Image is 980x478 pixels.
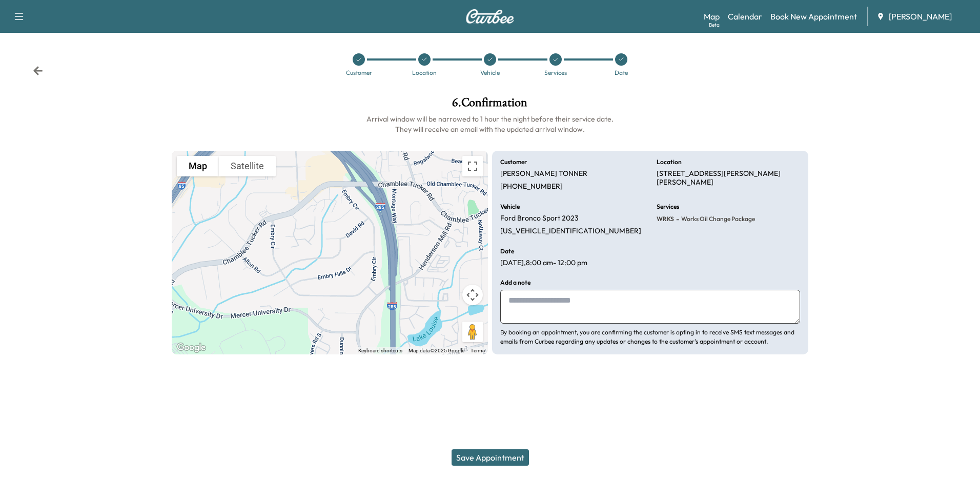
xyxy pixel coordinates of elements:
button: Map camera controls [462,285,483,305]
span: [PERSON_NAME] [889,10,952,23]
img: Curbee Logo [465,9,515,24]
div: Back [33,66,43,76]
h6: Arrival window will be narrowed to 1 hour the night before their service date. They will receive ... [172,114,809,134]
button: Show satellite imagery [219,156,276,176]
h6: Vehicle [500,204,520,210]
img: Google [174,341,208,354]
span: Map data ©2025 Google [409,348,464,353]
h6: Date [500,248,514,254]
h1: 6 . Confirmation [172,96,809,114]
a: Calendar [728,10,762,23]
div: Customer [346,70,372,76]
div: Vehicle [480,70,500,76]
div: Services [544,70,567,76]
button: Keyboard shortcuts [358,347,402,354]
p: By booking an appointment, you are confirming the customer is opting in to receive SMS text messa... [500,328,800,346]
p: [DATE] , 8:00 am - 12:00 pm [500,258,587,268]
p: [PERSON_NAME] TONNER [500,169,587,178]
button: Toggle fullscreen view [462,156,483,176]
button: Save Appointment [452,449,529,466]
span: - [674,214,679,224]
span: Works Oil Change Package [679,215,755,223]
a: Terms [471,348,485,353]
p: Ford Bronco Sport 2023 [500,214,579,223]
p: [STREET_ADDRESS][PERSON_NAME][PERSON_NAME] [657,169,801,187]
h6: Customer [500,159,527,165]
button: Drag Pegman onto the map to open Street View [462,322,483,342]
div: Beta [709,21,720,29]
div: Location [412,70,437,76]
h6: Services [657,204,679,210]
span: WRKS [657,215,674,223]
a: Book New Appointment [770,10,857,23]
h6: Add a note [500,280,530,286]
a: MapBeta [704,10,720,23]
h6: Location [657,159,682,165]
p: [PHONE_NUMBER] [500,182,563,191]
button: Show street map [177,156,219,176]
div: Date [615,70,628,76]
p: [US_VEHICLE_IDENTIFICATION_NUMBER] [500,227,641,236]
a: Open this area in Google Maps (opens a new window) [174,341,208,354]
